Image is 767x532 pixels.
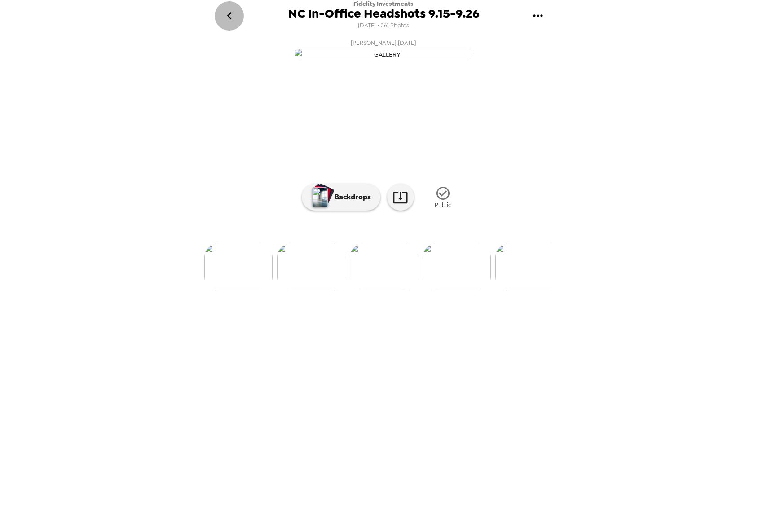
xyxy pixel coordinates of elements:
span: [DATE] • 261 Photos [358,20,409,32]
p: Backdrops [330,192,371,202]
button: Public [421,180,466,214]
button: go back [215,1,244,31]
img: gallery [423,244,491,290]
img: gallery [294,48,473,61]
img: gallery [204,244,273,290]
img: gallery [350,244,418,290]
button: [PERSON_NAME],[DATE] [204,35,563,64]
span: NC In-Office Headshots 9.15-9.26 [288,8,479,20]
button: Backdrops [302,184,380,211]
button: gallery menu [523,1,552,31]
span: Public [435,201,451,209]
img: gallery [495,244,564,290]
span: [PERSON_NAME] , [DATE] [351,38,416,48]
img: gallery [277,244,345,290]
